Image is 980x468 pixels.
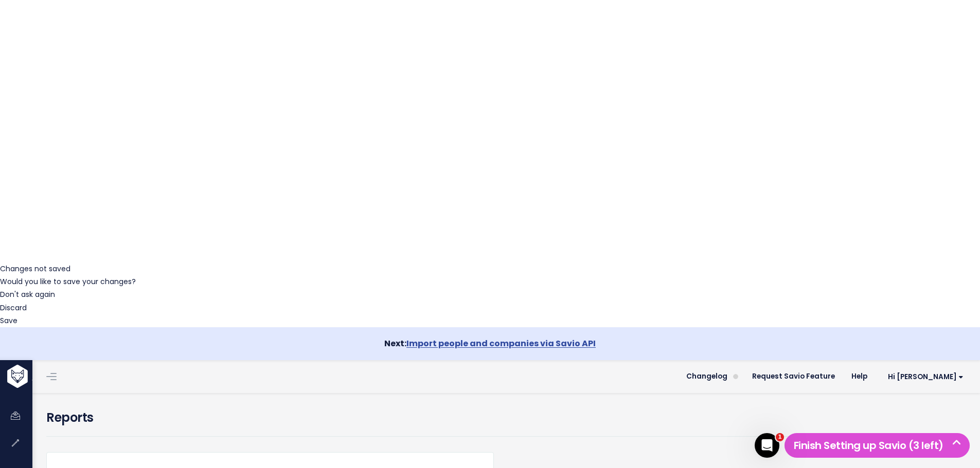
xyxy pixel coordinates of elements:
[876,369,972,385] a: Hi [PERSON_NAME]
[384,338,596,349] strong: Next:
[46,408,965,427] h4: Reports
[888,373,964,381] span: Hi [PERSON_NAME]
[755,433,779,458] iframe: Intercom live chat
[5,365,84,388] img: logo-white.9d6f32f41409.svg
[843,369,876,384] a: Help
[789,438,965,453] h5: Finish Setting up Savio (3 left)
[686,373,727,380] span: Changelog
[776,433,784,441] span: 1
[406,338,596,349] a: Import people and companies via Savio API
[744,369,843,384] a: Request Savio Feature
